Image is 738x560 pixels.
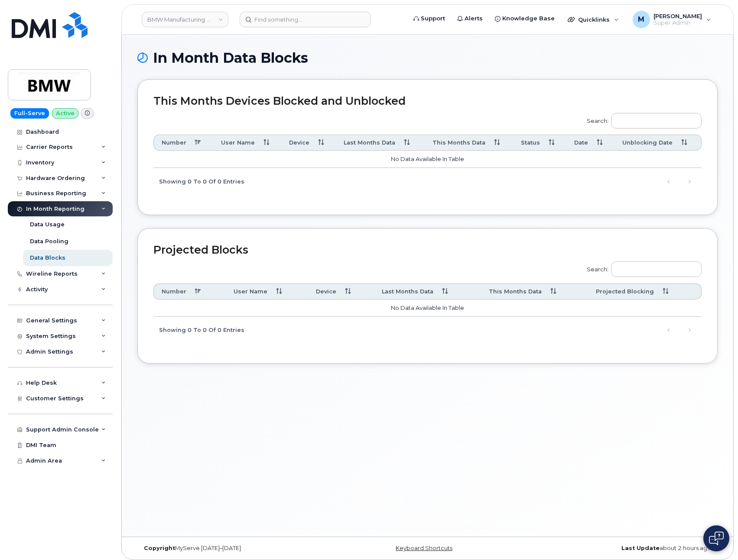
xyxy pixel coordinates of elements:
td: No data available in table [153,299,702,317]
th: Last Months Data: activate to sort column ascending [374,283,481,299]
th: Device: activate to sort column ascending [308,283,374,299]
input: Search: [611,113,702,129]
a: Previous [662,175,675,188]
strong: Copyright [144,545,175,551]
input: Search: [611,261,702,277]
div: MyServe [DATE]–[DATE] [137,545,331,552]
img: Open chat [709,531,724,545]
a: Next [683,175,696,188]
th: Device: activate to sort column ascending [281,135,336,151]
th: Number: activate to sort column descending [153,283,226,299]
a: Keyboard Shortcuts [396,545,452,551]
div: Showing 0 to 0 of 0 entries [153,322,244,337]
label: Search: [581,256,702,280]
th: User Name: activate to sort column ascending [213,135,281,151]
th: Date: activate to sort column ascending [566,135,614,151]
th: This Months Data: activate to sort column ascending [425,135,513,151]
th: User Name: activate to sort column ascending [226,283,308,299]
div: Showing 0 to 0 of 0 entries [153,174,244,188]
h1: In Month Data Blocks [137,50,718,65]
th: Last Months Data: activate to sort column ascending [336,135,425,151]
th: Number: activate to sort column descending [153,135,213,151]
th: Unblocking Date: activate to sort column ascending [614,135,702,151]
th: Status: activate to sort column ascending [513,135,566,151]
label: Search: [581,107,702,132]
th: Projected Blocking: activate to sort column ascending [588,283,702,299]
h2: This Months Devices Blocked and Unblocked [153,95,702,107]
td: No data available in table [153,151,702,168]
h2: Projected Blocks [153,244,702,256]
a: Previous [662,324,675,337]
div: about 2 hours ago [524,545,718,552]
th: This Months Data: activate to sort column ascending [481,283,588,299]
strong: Last Update [621,545,660,551]
a: Next [683,324,696,337]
